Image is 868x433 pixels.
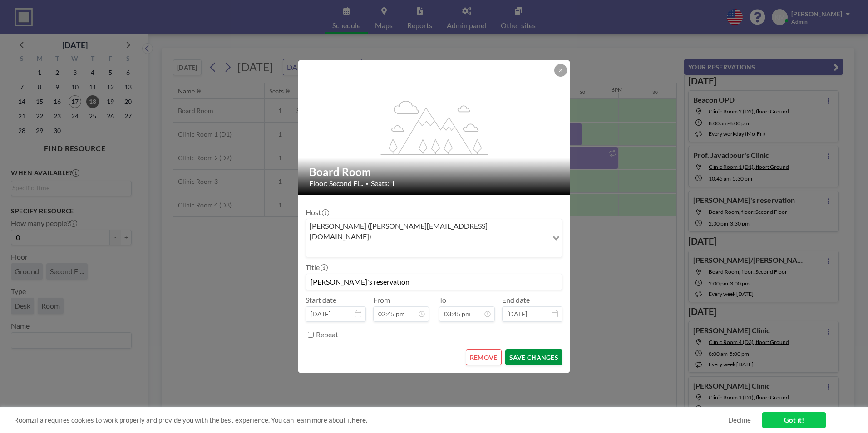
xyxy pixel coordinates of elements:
[762,412,826,428] a: Got it!
[309,165,560,179] h2: Board Room
[433,299,435,319] span: -
[306,274,562,290] input: (No title)
[373,295,390,305] label: From
[306,295,336,305] label: Start date
[502,295,530,305] label: End date
[371,179,395,188] span: Seats: 1
[728,416,751,424] a: Decline
[466,349,502,365] button: REMOVE
[308,221,546,241] span: [PERSON_NAME] ([PERSON_NAME][EMAIL_ADDRESS][DOMAIN_NAME])
[316,330,338,339] label: Repeat
[307,243,547,255] input: Search for option
[365,180,369,187] span: •
[14,416,728,424] span: Roomzilla requires cookies to work properly and provide you with the best experience. You can lea...
[306,263,327,272] label: Title
[306,219,562,257] div: Search for option
[306,208,328,217] label: Host
[439,295,446,305] label: To
[352,416,367,424] a: here.
[309,179,363,188] span: Floor: Second Fl...
[381,100,488,154] g: flex-grow: 1.2;
[505,349,562,365] button: SAVE CHANGES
